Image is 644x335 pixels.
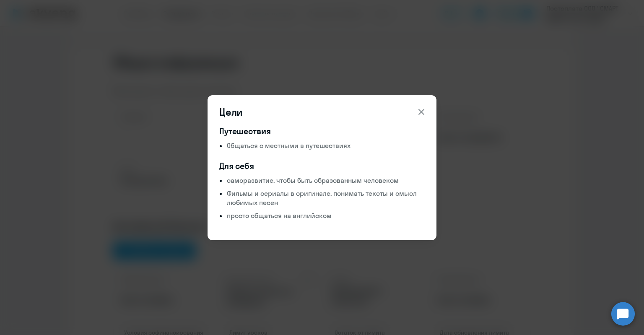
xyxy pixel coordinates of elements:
h4: Для себя [219,160,425,172]
h4: Путешествия [219,125,425,137]
p: Фильмы и сериалы в оригинале, понимать тексты и смысл любимых песен [227,189,425,207]
header: Цели [208,105,436,119]
p: саморазвитие, чтобы быть образованным человеком [227,176,425,185]
p: просто общаться на английском [227,211,425,220]
p: Общаться с местными в путешествиях [227,141,425,150]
